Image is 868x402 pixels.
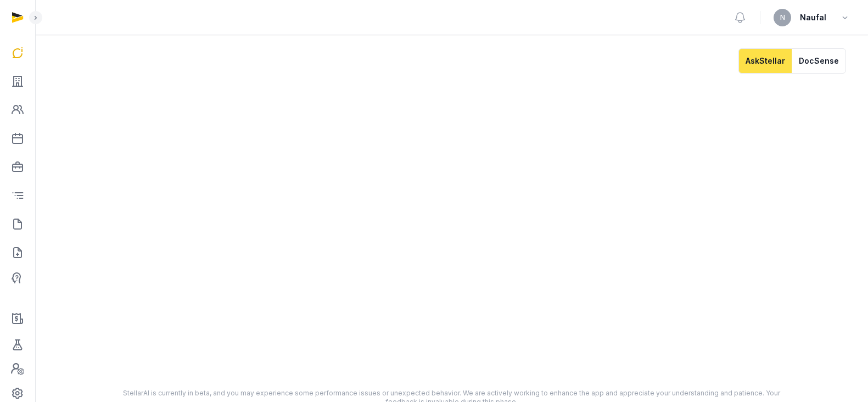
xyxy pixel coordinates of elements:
[800,11,826,24] span: Naufal
[774,9,791,26] button: N
[780,14,785,21] span: N
[792,48,846,74] button: DocSense
[738,48,792,74] button: AskStellar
